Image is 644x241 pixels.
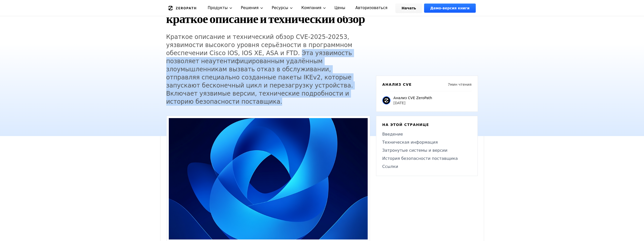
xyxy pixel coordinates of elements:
[393,96,432,100] font: Анализ CVE ZeroPath
[382,164,471,170] a: Ссылки
[355,6,387,10] font: Авторизоваться
[272,6,288,10] font: Ресурсы
[382,147,471,154] a: Затронутые системы и версии
[393,101,405,105] font: [DATE]
[424,4,475,13] a: Демо-версия книги
[430,6,469,10] font: Демо-версия книги
[382,140,438,145] font: Техническая информация
[450,82,472,86] font: мин чтения
[166,33,353,105] font: Краткое описание и технический обзор CVE-2025-20253, уязвимости высокого уровня серьёзности в про...
[169,118,368,239] img: DoS-атака на бесконечный цикл Cisco IKEv2 (CVE-2025-20253): краткое описание и технический обзор
[382,82,412,86] font: Анализ CVE
[448,82,450,86] font: 7
[402,6,416,10] font: Начать
[382,156,458,161] font: История безопасности поставщика
[396,4,422,13] a: Начать
[382,96,390,104] img: Анализ CVE ZeroPath
[349,4,393,13] a: Авторизоваться
[382,156,471,162] a: История безопасности поставщика
[301,6,321,10] font: Компания
[382,131,471,137] a: Введение
[241,6,259,10] font: Решения
[382,123,429,127] font: На этой странице
[382,132,403,137] font: Введение
[335,6,345,10] font: Цены
[382,139,471,145] a: Техническая информация
[382,164,398,169] font: Ссылки
[208,6,228,10] font: Продукты
[382,148,448,153] font: Затронутые системы и версии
